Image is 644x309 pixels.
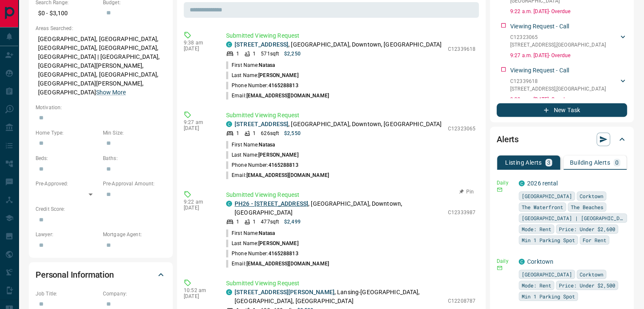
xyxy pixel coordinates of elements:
[184,125,213,131] p: [DATE]
[519,259,525,265] div: condos.ca
[268,83,298,88] span: 4165288813
[497,265,503,271] svg: Email
[246,93,329,99] span: [EMAIL_ADDRESS][DOMAIN_NAME]
[510,41,606,49] p: [STREET_ADDRESS] , [GEOGRAPHIC_DATA]
[226,250,299,257] p: Phone Number:
[36,180,99,188] p: Pre-Approved:
[268,251,298,257] span: 4165288813
[448,125,475,132] p: C12323065
[36,25,166,32] p: Areas Searched:
[522,225,551,233] span: Mode: Rent
[235,120,442,129] p: , [GEOGRAPHIC_DATA], Downtown, [GEOGRAPHIC_DATA]
[253,218,256,226] p: 1
[580,192,603,200] span: Corktown
[522,270,572,279] span: [GEOGRAPHIC_DATA]
[580,270,603,279] span: Corktown
[36,205,166,213] p: Credit Score:
[510,33,606,41] p: C12323065
[559,281,615,290] span: Price: Under $2,500
[36,6,99,20] p: $0 - $3,100
[226,82,299,89] p: Phone Number:
[261,50,279,58] p: 571 sqft
[226,121,232,127] div: condos.ca
[583,236,606,244] span: For Rent
[103,129,166,137] p: Min Size:
[497,187,503,193] svg: Email
[510,85,606,93] p: [STREET_ADDRESS] , [GEOGRAPHIC_DATA]
[36,265,166,285] div: Personal Information
[571,203,603,211] span: The Beaches
[497,257,514,265] p: Daily
[235,41,288,48] a: [STREET_ADDRESS]
[226,260,329,268] p: Email:
[510,76,627,94] div: C12339618[STREET_ADDRESS],[GEOGRAPHIC_DATA]
[96,88,126,97] button: Show More
[246,172,329,178] span: [EMAIL_ADDRESS][DOMAIN_NAME]
[226,41,232,47] div: condos.ca
[36,268,114,281] h2: Personal Information
[226,279,475,288] p: Submitted Viewing Request
[284,50,301,58] p: $2,250
[236,218,239,226] p: 1
[226,229,275,237] p: First Name:
[497,129,627,149] div: Alerts
[103,154,166,162] p: Baths:
[226,190,475,199] p: Submitted Viewing Request
[259,62,275,68] span: Natasa
[36,129,99,137] p: Home Type:
[226,61,275,69] p: First Name:
[235,40,442,49] p: , [GEOGRAPHIC_DATA], Downtown, [GEOGRAPHIC_DATA]
[510,52,627,59] p: 9:27 a.m. [DATE] - Overdue
[103,231,166,238] p: Mortgage Agent:
[235,288,444,306] p: , Lansing-[GEOGRAPHIC_DATA], [GEOGRAPHIC_DATA], [GEOGRAPHIC_DATA]
[226,72,299,79] p: Last Name:
[184,46,213,52] p: [DATE]
[235,199,444,217] p: , [GEOGRAPHIC_DATA], Downtown, [GEOGRAPHIC_DATA]
[226,151,299,159] p: Last Name:
[448,209,475,216] p: C12333987
[497,132,519,146] h2: Alerts
[510,22,569,31] p: Viewing Request - Call
[258,72,298,78] span: [PERSON_NAME]
[510,32,627,50] div: C12323065[STREET_ADDRESS],[GEOGRAPHIC_DATA]
[236,50,239,58] p: 1
[268,162,298,168] span: 4165288813
[226,240,299,247] p: Last Name:
[519,180,525,186] div: condos.ca
[253,130,256,137] p: 1
[522,192,572,200] span: [GEOGRAPHIC_DATA]
[36,104,166,111] p: Motivation:
[527,258,553,265] a: Corktown
[36,154,99,162] p: Beds:
[522,214,624,222] span: [GEOGRAPHIC_DATA] | [GEOGRAPHIC_DATA]
[570,160,610,166] p: Building Alerts
[448,45,475,53] p: C12339618
[184,205,213,211] p: [DATE]
[236,130,239,137] p: 1
[184,199,213,205] p: 9:22 am
[284,218,301,226] p: $2,499
[258,152,298,158] span: [PERSON_NAME]
[103,180,166,188] p: Pre-Approval Amount:
[448,297,475,305] p: C12208787
[522,292,575,301] span: Min 1 Parking Spot
[226,141,275,149] p: First Name:
[559,225,615,233] span: Price: Under $2,600
[184,119,213,125] p: 9:27 am
[497,103,627,117] button: New Task
[547,160,550,166] p: 3
[522,236,575,244] span: Min 1 Parking Spot
[284,130,301,137] p: $2,550
[510,66,569,75] p: Viewing Request - Call
[510,8,627,15] p: 9:22 a.m. [DATE] - Overdue
[261,218,279,226] p: 477 sqft
[184,40,213,46] p: 9:38 am
[522,203,563,211] span: The Waterfront
[235,289,334,295] a: [STREET_ADDRESS][PERSON_NAME]
[36,290,99,298] p: Job Title:
[226,171,329,179] p: Email:
[226,92,329,99] p: Email:
[235,200,308,207] a: PH26 - [STREET_ADDRESS]
[510,96,627,103] p: 9:38 a.m. [DATE] - Overdue
[261,130,279,137] p: 626 sqft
